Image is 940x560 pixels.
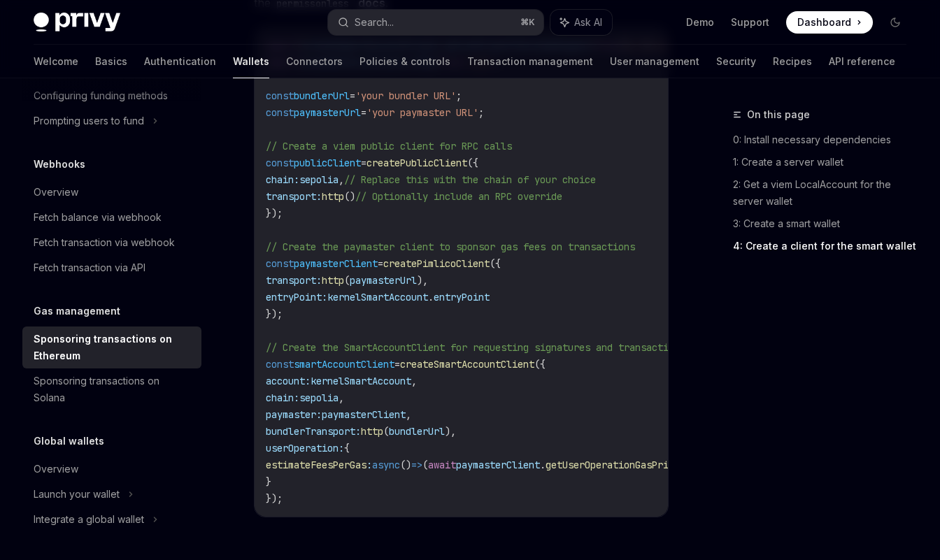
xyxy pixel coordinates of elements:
[355,14,394,31] div: Search...
[233,45,269,78] a: Wallets
[339,392,344,404] span: ,
[884,11,906,34] button: Toggle dark mode
[378,257,383,270] span: =
[359,45,450,78] a: Policies & controls
[266,291,327,303] span: entryPoint:
[266,341,725,354] span: // Create the SmartAccountClient for requesting signatures and transactions (RPCs)
[478,106,484,119] span: ;
[550,10,612,35] button: Ask AI
[344,173,596,186] span: // Replace this with the chain of your choice
[322,274,344,287] span: http
[786,11,873,34] a: Dashboard
[294,89,350,102] span: bundlerUrl
[328,10,543,35] button: Search...⌘K
[294,358,394,371] span: smartAccountClient
[322,408,406,421] span: paymasterClient
[361,157,366,169] span: =
[34,303,120,320] h5: Gas management
[266,190,322,203] span: transport:
[422,459,428,471] span: (
[733,235,918,257] a: 4: Create a client for the smart wallet
[361,425,383,438] span: http
[406,408,411,421] span: ,
[733,213,918,235] a: 3: Create a smart wallet
[34,486,120,503] div: Launch your wallet
[311,375,411,387] span: kernelSmartAccount
[34,373,193,406] div: Sponsoring transactions on Solana
[467,157,478,169] span: ({
[299,173,339,186] span: sepolia
[733,129,918,151] a: 0: Install necessary dependencies
[467,45,593,78] a: Transaction management
[266,207,283,220] span: });
[610,45,699,78] a: User management
[733,173,918,213] a: 2: Get a viem LocalAccount for the server wallet
[344,274,350,287] span: (
[350,274,417,287] span: paymasterUrl
[411,459,422,471] span: =>
[34,511,144,528] div: Integrate a global wallet
[266,240,635,253] span: // Create the paymaster client to sponsor gas fees on transactions
[266,375,311,387] span: account:
[344,190,355,203] span: ()
[456,89,462,102] span: ;
[355,89,456,102] span: 'your bundler URL'
[34,433,104,450] h5: Global wallets
[797,15,851,29] span: Dashboard
[400,459,411,471] span: ()
[540,459,546,471] span: .
[829,45,895,78] a: API reference
[266,140,512,152] span: // Create a viem public client for RPC calls
[294,157,361,169] span: publicClient
[266,358,294,371] span: const
[428,459,456,471] span: await
[299,392,339,404] span: sepolia
[266,475,271,488] span: }
[266,257,294,270] span: const
[22,180,201,205] a: Overview
[34,234,175,251] div: Fetch transaction via webhook
[366,157,467,169] span: createPublicClient
[383,257,490,270] span: createPimlicoClient
[294,257,378,270] span: paymasterClient
[266,106,294,119] span: const
[34,113,144,129] div: Prompting users to fund
[144,45,216,78] a: Authentication
[490,257,501,270] span: ({
[394,358,400,371] span: =
[456,459,540,471] span: paymasterClient
[266,308,283,320] span: });
[22,368,201,410] a: Sponsoring transactions on Solana
[34,45,78,78] a: Welcome
[95,45,127,78] a: Basics
[327,291,428,303] span: kernelSmartAccount
[266,157,294,169] span: const
[445,425,456,438] span: ),
[34,209,162,226] div: Fetch balance via webhook
[411,375,417,387] span: ,
[520,17,535,28] span: ⌘ K
[266,392,299,404] span: chain:
[574,15,602,29] span: Ask AI
[266,459,366,471] span: estimateFeesPerGas
[546,459,680,471] span: getUserOperationGasPrice
[361,106,366,119] span: =
[383,425,389,438] span: (
[350,89,355,102] span: =
[366,459,372,471] span: :
[266,274,322,287] span: transport:
[339,173,344,186] span: ,
[716,45,756,78] a: Security
[389,425,445,438] span: bundlerUrl
[266,173,299,186] span: chain:
[34,156,85,173] h5: Webhooks
[417,274,428,287] span: ),
[34,184,78,201] div: Overview
[34,461,78,478] div: Overview
[372,459,400,471] span: async
[366,106,478,119] span: 'your paymaster URL'
[22,326,201,368] a: Sponsoring transactions on Ethereum
[266,492,283,505] span: });
[731,15,769,29] a: Support
[266,425,361,438] span: bundlerTransport:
